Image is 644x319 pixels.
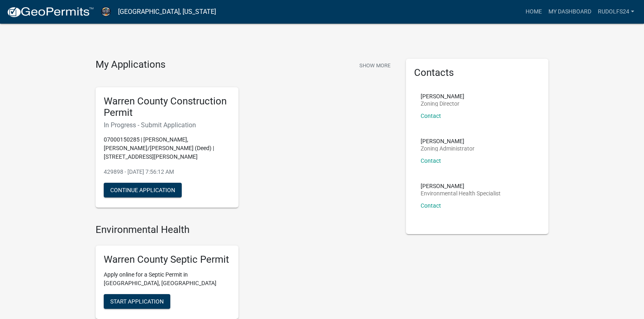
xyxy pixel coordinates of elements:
a: rudolfs24 [595,4,637,20]
button: Continue Application [104,183,182,197]
button: Show More [356,59,394,72]
h5: Warren County Septic Permit [104,254,230,266]
p: 429898 - [DATE] 7:56:12 AM [104,168,230,176]
p: Zoning Administrator [421,146,475,151]
a: Contact [421,202,441,209]
p: Apply online for a Septic Permit in [GEOGRAPHIC_DATA], [GEOGRAPHIC_DATA] [104,270,230,288]
p: 07000150285 | [PERSON_NAME], [PERSON_NAME]/[PERSON_NAME] (Deed) | [STREET_ADDRESS][PERSON_NAME] [104,135,230,161]
a: [GEOGRAPHIC_DATA], [US_STATE] [118,5,216,19]
h4: Environmental Health [96,224,394,236]
a: Contact [421,157,441,164]
p: [PERSON_NAME] [421,138,475,144]
h6: In Progress - Submit Application [104,121,230,129]
h4: My Applications [96,59,165,71]
img: Warren County, Iowa [100,6,111,17]
span: Start Application [110,298,164,304]
h5: Warren County Construction Permit [104,95,230,119]
a: Home [522,4,545,20]
a: My Dashboard [545,4,595,20]
p: Environmental Health Specialist [421,191,501,196]
a: Contact [421,113,441,119]
p: [PERSON_NAME] [421,183,501,189]
button: Start Application [104,294,170,309]
p: [PERSON_NAME] [421,93,464,99]
p: Zoning Director [421,101,464,106]
h5: Contacts [414,67,541,79]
